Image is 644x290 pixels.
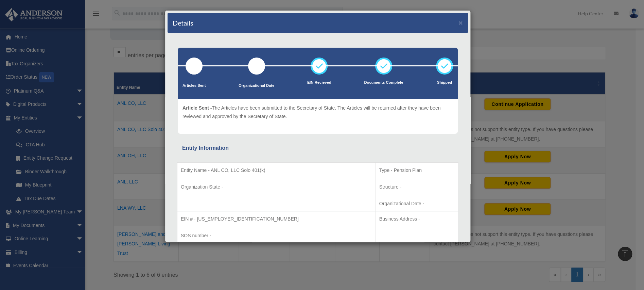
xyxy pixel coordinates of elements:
p: EIN # - [US_EMPLOYER_IDENTIFICATION_NUMBER] [181,215,372,223]
p: Entity Name - ANL CO, LLC Solo 401(k) [181,166,372,175]
span: Article Sent - [182,105,212,111]
p: Shipped [436,79,453,86]
p: Type - Pension Plan [379,166,455,175]
p: Documents Complete [364,79,403,86]
p: Organization State - [181,183,372,191]
p: The Articles have been submitted to the Secretary of State. The Articles will be returned after t... [182,104,453,120]
p: SOS number - [181,231,372,240]
p: Organizational Date - [379,199,455,208]
h4: Details [173,18,193,28]
p: Business Address - [379,215,455,223]
p: Structure - [379,183,455,191]
button: × [458,19,463,26]
p: EIN Recieved [307,79,331,86]
p: Articles Sent [182,82,206,89]
p: Organizational Date [239,82,274,89]
div: Entity Information [182,143,453,153]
